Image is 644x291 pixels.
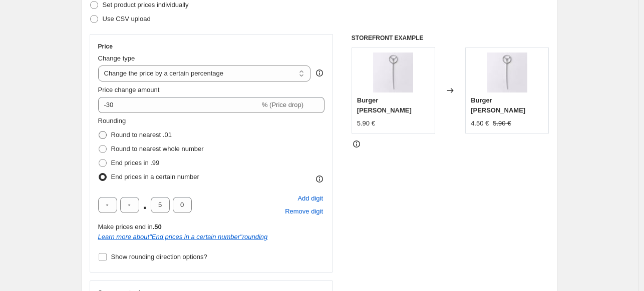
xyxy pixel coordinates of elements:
[153,223,162,230] b: .50
[357,96,412,114] span: Burger [PERSON_NAME]
[98,97,260,113] input: -15
[111,159,160,166] span: End prices in .99
[103,1,189,8] span: Set product prices individually
[314,68,325,78] div: help
[111,253,207,260] span: Show rounding direction options?
[471,96,525,114] span: Burger [PERSON_NAME]
[98,117,126,124] span: Rounding
[98,54,135,62] span: Change type
[111,173,199,180] span: End prices in a certain number
[98,86,160,93] span: Price change amount
[173,197,192,213] input: ﹡
[352,34,549,42] h6: STOREFRONT EXAMPLE
[285,206,323,216] span: Remove digit
[262,101,303,108] span: % (Price drop)
[98,223,162,230] span: Make prices end in
[151,197,170,213] input: ﹡
[487,52,527,92] img: burger-spiess-980560_80x.jpg
[142,197,148,213] span: .
[471,118,489,128] div: 4.50 €
[103,15,151,22] span: Use CSV upload
[98,197,117,213] input: ﹡
[98,42,113,50] h3: Price
[98,233,268,240] a: Learn more about"End prices in a certain number"rounding
[296,192,325,205] button: Add placeholder
[373,52,413,92] img: burger-spiess-980560_80x.jpg
[357,118,375,128] div: 5.90 €
[120,197,139,213] input: ﹡
[297,193,323,203] span: Add digit
[283,205,325,218] button: Remove placeholder
[111,131,172,138] span: Round to nearest .01
[493,118,511,128] strike: 5.90 €
[111,145,204,152] span: Round to nearest whole number
[98,233,268,240] i: Learn more about " End prices in a certain number " rounding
